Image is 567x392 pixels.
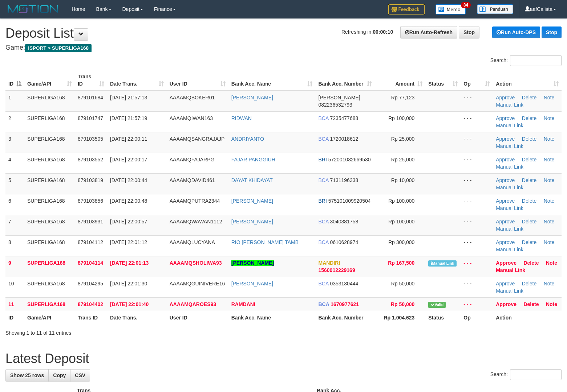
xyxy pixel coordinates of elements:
[391,281,415,286] span: Rp 50,000
[5,351,562,366] h1: Latest Deposit
[5,173,24,194] td: 5
[170,115,213,121] span: AAAAMQIWAN163
[24,297,75,311] td: SUPERLIGA168
[330,115,358,121] span: Copy 7235477688 to clipboard
[170,198,220,204] span: AAAAMQPUTRA2344
[375,70,425,91] th: Amount: activate to sort column ascending
[496,198,515,204] a: Approve
[231,157,275,162] a: FAJAR PANGGIUH
[330,281,358,286] span: Copy 0353130444 to clipboard
[10,372,44,378] span: Show 25 rows
[496,288,523,294] a: Manual Link
[231,136,264,142] a: ANDRIYANTO
[110,239,147,245] span: [DATE] 22:01:12
[428,302,446,308] span: Valid transaction
[318,115,328,121] span: BCA
[546,260,557,266] a: Note
[170,260,222,266] span: AAAAMQSHOLIWA93
[544,115,555,121] a: Note
[330,219,358,224] span: Copy 3040381758 to clipboard
[110,301,149,307] span: [DATE] 22:01:40
[546,301,557,307] a: Note
[461,311,493,324] th: Op
[5,277,24,297] td: 10
[5,26,562,41] h1: Deposit List
[490,369,562,380] label: Search:
[231,198,273,204] a: [PERSON_NAME]
[5,70,24,91] th: ID: activate to sort column descending
[373,29,393,35] strong: 00:00:10
[461,153,493,173] td: - - -
[78,301,103,307] span: 879104402
[496,281,515,286] a: Approve
[5,153,24,173] td: 4
[544,198,555,204] a: Note
[510,55,562,66] input: Search:
[510,369,562,380] input: Search:
[24,153,75,173] td: SUPERLIGA168
[315,70,375,91] th: Bank Acc. Number: activate to sort column ascending
[523,301,539,307] a: Delete
[110,157,147,162] span: [DATE] 22:00:17
[496,123,523,128] a: Manual Link
[318,177,328,183] span: BCA
[24,91,75,112] td: SUPERLIGA168
[170,177,215,183] span: AAAAMQDAVID461
[388,219,414,224] span: Rp 100,000
[544,136,555,142] a: Note
[107,70,167,91] th: Date Trans.: activate to sort column ascending
[318,260,340,266] span: MANDIRI
[522,115,536,121] a: Delete
[48,369,70,381] a: Copy
[5,132,24,153] td: 3
[496,136,515,142] a: Approve
[5,44,562,51] h4: Game:
[496,102,523,108] a: Manual Link
[496,115,515,121] a: Approve
[522,136,536,142] a: Delete
[523,260,539,266] a: Delete
[461,2,471,8] span: 34
[107,311,167,324] th: Date Trans.
[318,157,327,162] span: BRI
[542,26,562,38] a: Stop
[461,277,493,297] td: - - -
[78,177,103,183] span: 879103819
[78,115,103,121] span: 879101747
[170,281,225,286] span: AAAAMQGUINIVERE16
[318,95,360,100] span: [PERSON_NAME]
[496,301,517,307] a: Approve
[24,132,75,153] td: SUPERLIGA168
[461,111,493,132] td: - - -
[388,260,414,266] span: Rp 167,500
[318,281,328,286] span: BCA
[544,157,555,162] a: Note
[436,4,466,15] img: Button%20Memo.svg
[5,326,231,337] div: Showing 1 to 11 of 11 entries
[522,177,536,183] a: Delete
[5,91,24,112] td: 1
[522,239,536,245] a: Delete
[461,235,493,256] td: - - -
[110,136,147,142] span: [DATE] 22:00:11
[496,185,523,190] a: Manual Link
[461,297,493,311] td: - - -
[328,157,371,162] span: Copy 572001032669530 to clipboard
[492,26,540,38] a: Run Auto-DPS
[331,301,359,307] span: Copy 1670977621 to clipboard
[231,260,274,266] a: [PERSON_NAME]
[330,177,358,183] span: Copy 7131196338 to clipboard
[5,369,49,381] a: Show 25 rows
[391,95,415,100] span: Rp 77,123
[318,301,329,307] span: BCA
[231,95,273,100] a: [PERSON_NAME]
[5,256,24,277] td: 9
[330,136,358,142] span: Copy 1720018612 to clipboard
[110,219,147,224] span: [DATE] 22:00:57
[477,4,513,14] img: panduan.png
[318,102,352,108] span: Copy 082236532793 to clipboard
[5,311,24,324] th: ID
[341,29,393,35] span: Refreshing in:
[315,311,375,324] th: Bank Acc. Number
[461,256,493,277] td: - - -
